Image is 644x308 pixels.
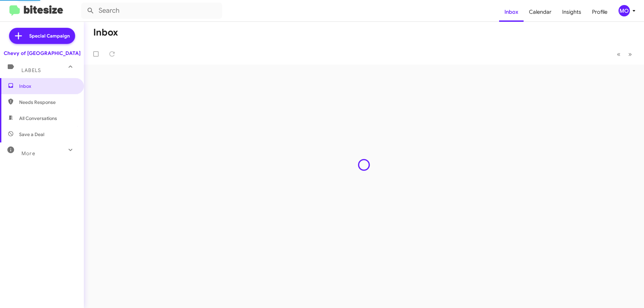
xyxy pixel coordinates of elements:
a: Insights [557,2,587,22]
a: Profile [587,2,613,22]
span: Labels [21,67,41,73]
nav: Page navigation example [613,47,636,61]
input: Search [81,3,222,19]
a: Calendar [524,2,557,22]
span: Special Campaign [29,33,70,39]
a: Special Campaign [9,28,75,44]
span: » [628,50,632,58]
button: Next [624,47,636,61]
span: All Conversations [19,115,57,122]
button: MO [613,5,637,16]
span: « [617,50,621,58]
button: Previous [613,47,625,61]
span: Needs Response [19,99,76,106]
a: Inbox [499,2,524,22]
span: Inbox [19,83,76,89]
div: Chevy of [GEOGRAPHIC_DATA] [4,50,80,57]
span: Save a Deal [19,131,44,138]
span: More [21,150,35,157]
h1: Inbox [93,27,118,38]
div: MO [619,5,630,16]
